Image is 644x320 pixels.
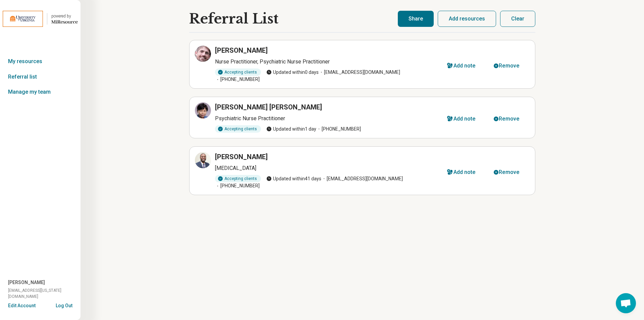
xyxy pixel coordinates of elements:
button: Remove [486,164,530,180]
div: Add note [453,170,476,175]
p: [MEDICAL_DATA] [215,164,439,172]
button: Add note [439,111,486,127]
p: Psychiatric Nurse Practitioner [215,115,439,123]
span: Updated within 0 days [266,69,319,76]
a: University of Virginiapowered by [3,11,78,27]
div: Add note [453,116,476,122]
span: Updated within 1 day [266,126,316,133]
div: Remove [499,63,519,68]
button: Remove [486,58,530,74]
span: [EMAIL_ADDRESS][DOMAIN_NAME] [319,69,400,76]
div: powered by [51,13,78,19]
h3: [PERSON_NAME] [215,46,268,55]
button: Remove [486,111,530,127]
div: Add note [453,63,476,68]
button: Add resources [438,11,496,27]
span: [PHONE_NUMBER] [316,126,361,133]
button: Share [398,11,434,27]
h3: [PERSON_NAME] [215,152,268,162]
button: Add note [439,164,486,180]
button: Clear [500,11,535,27]
div: Remove [499,170,519,175]
img: University of Virginia [3,11,43,27]
span: [EMAIL_ADDRESS][DOMAIN_NAME] [321,175,403,182]
div: Remove [499,116,519,122]
p: Nurse Practitioner, Psychiatric Nurse Practitioner [215,58,439,66]
h3: [PERSON_NAME] [PERSON_NAME] [215,102,322,112]
span: Updated within 41 days [266,175,321,182]
span: [PERSON_NAME] [8,279,45,286]
div: Accepting clients [215,175,261,182]
button: Add note [439,58,486,74]
span: [PHONE_NUMBER] [215,182,260,189]
span: [PHONE_NUMBER] [215,76,260,83]
div: Accepting clients [215,68,261,76]
button: Edit Account [8,302,36,309]
h1: Referral List [189,11,278,27]
button: Log Out [56,302,72,308]
div: Accepting clients [215,125,261,133]
span: [EMAIL_ADDRESS][US_STATE][DOMAIN_NAME] [8,287,80,300]
a: Open chat [616,293,636,313]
